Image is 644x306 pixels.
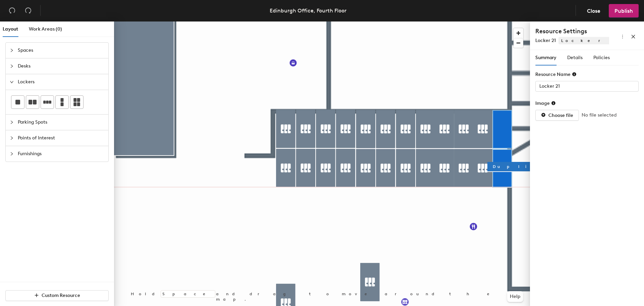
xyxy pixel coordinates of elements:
[535,81,639,92] input: Unknown Lockers
[493,164,589,170] span: Duplicate
[5,290,109,301] button: Custom Resource
[587,8,600,14] span: Close
[18,58,104,74] span: Desks
[3,26,18,32] span: Layout
[18,115,104,130] span: Parking Spots
[535,55,556,60] span: Summary
[535,100,556,106] div: Image
[10,48,14,52] span: collapsed
[42,293,80,298] span: Custom Resource
[581,4,606,17] button: Close
[18,74,104,90] span: Lockers
[10,152,14,156] span: collapsed
[5,4,19,17] button: Undo (⌘ + Z)
[9,7,15,14] span: undo
[631,34,636,39] span: close
[18,146,104,162] span: Furnishings
[558,37,632,44] span: Lockers
[21,4,35,17] button: Redo (⌘ + ⇧ + Z)
[10,80,14,84] span: expanded
[535,38,556,43] span: Locker 21
[487,162,594,171] button: Duplicate
[620,34,625,39] span: more
[18,43,104,58] span: Spaces
[507,291,523,302] button: Help
[548,113,573,118] span: Choose file
[609,4,639,17] button: Publish
[10,136,14,140] span: collapsed
[270,6,346,15] div: Edinburgh Office, Fourth Floor
[10,64,14,68] span: collapsed
[567,55,583,60] span: Details
[582,112,616,119] span: No file selected
[29,26,62,32] span: Work Areas (0)
[535,72,577,77] div: Resource Name
[614,8,633,14] span: Publish
[535,110,579,121] button: Choose file
[10,120,14,124] span: collapsed
[593,55,610,60] span: Policies
[18,130,104,146] span: Points of Interest
[535,27,609,36] h4: Resource Settings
